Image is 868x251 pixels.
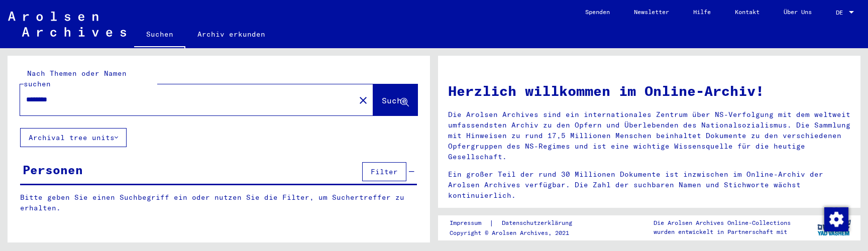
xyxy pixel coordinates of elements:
[450,218,489,228] a: Impressum
[353,90,373,110] button: Clear
[357,94,369,106] mat-icon: close
[448,109,850,162] p: Die Arolsen Archives sind ein internationales Zentrum über NS-Verfolgung mit dem weltweit umfasse...
[23,161,83,179] div: Personen
[373,84,417,115] button: Suche
[448,208,850,239] p: Unser Online-Archiv ist 2020 mit dem European Heritage Award / Europa Nostra Award 2020 ausgezeic...
[382,95,407,105] span: Suche
[185,22,277,46] a: Archiv erkunden
[448,80,850,101] h1: Herzlich willkommen im Online-Archiv!
[8,12,126,37] img: Arolsen_neg.svg
[836,9,847,16] span: DE
[654,227,791,236] p: wurden entwickelt in Partnerschaft mit
[450,218,584,228] div: |
[815,215,853,240] img: yv_logo.png
[450,228,584,237] p: Copyright © Arolsen Archives, 2021
[134,22,185,48] a: Suchen
[20,192,417,213] p: Bitte geben Sie einen Suchbegriff ein oder nutzen Sie die Filter, um Suchertreffer zu erhalten.
[371,167,398,176] span: Filter
[20,128,127,147] button: Archival tree units
[654,218,791,227] p: Die Arolsen Archives Online-Collections
[362,162,406,181] button: Filter
[24,69,127,88] mat-label: Nach Themen oder Namen suchen
[494,218,584,228] a: Datenschutzerklärung
[824,207,848,231] img: Zustimmung ändern
[448,169,850,201] p: Ein großer Teil der rund 30 Millionen Dokumente ist inzwischen im Online-Archiv der Arolsen Archi...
